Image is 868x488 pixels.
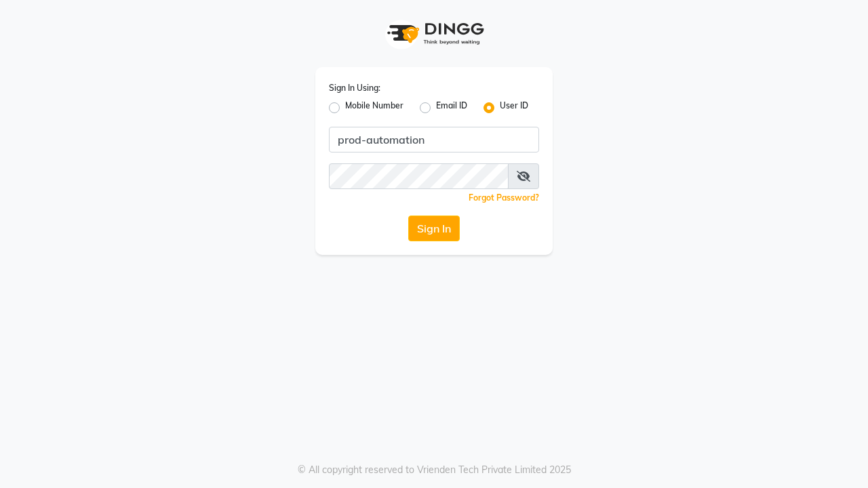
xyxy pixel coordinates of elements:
button: Sign In [408,216,460,241]
label: User ID [500,100,528,116]
label: Sign In Using: [329,82,380,94]
img: logo1.svg [380,14,488,54]
input: Username [329,163,509,189]
label: Mobile Number [345,100,403,116]
label: Email ID [436,100,467,116]
a: Forgot Password? [469,192,539,203]
input: Username [329,127,539,152]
